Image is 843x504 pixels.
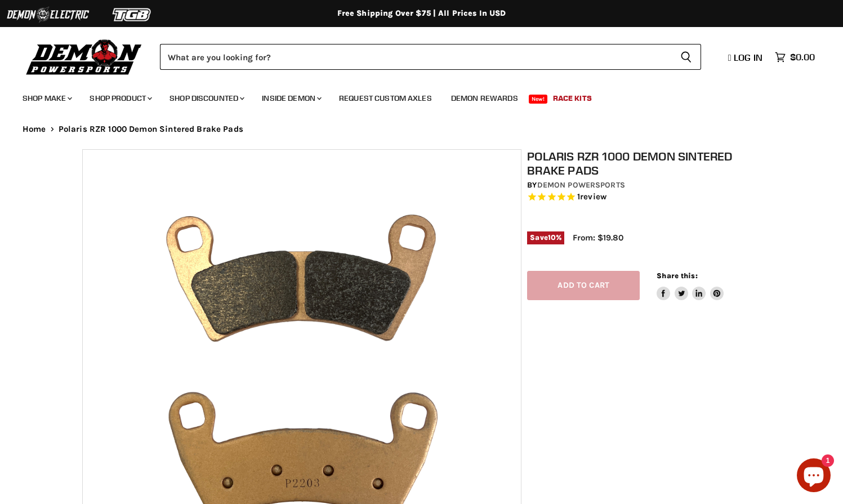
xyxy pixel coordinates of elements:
a: Race Kits [545,87,600,110]
span: New! [529,95,548,104]
a: Home [23,124,46,134]
span: Rated 5.0 out of 5 stars 1 reviews [527,191,766,203]
img: TGB Logo 2 [90,4,175,25]
span: review [580,192,606,202]
a: Shop Make [14,87,79,110]
span: Share this: [657,271,697,280]
img: Demon Electric Logo 2 [6,4,90,25]
input: Search [160,44,671,70]
span: Save % [527,231,564,244]
aside: Share this: [657,271,724,301]
span: From: $19.80 [573,233,623,243]
div: by [527,179,766,191]
a: Shop Discounted [161,87,251,110]
a: Demon Powersports [537,180,625,190]
a: Request Custom Axles [331,87,440,110]
h1: Polaris RZR 1000 Demon Sintered Brake Pads [527,149,766,177]
img: Demon Powersports [23,37,146,77]
inbox-online-store-chat: Shopify online store chat [793,458,834,495]
button: Search [671,44,701,70]
a: Inside Demon [253,87,328,110]
form: Product [160,44,701,70]
span: Polaris RZR 1000 Demon Sintered Brake Pads [59,124,243,134]
span: Log in [734,52,762,63]
span: 10 [548,233,556,242]
ul: Main menu [14,82,812,110]
a: Log in [723,52,769,63]
span: $0.00 [790,52,815,63]
a: Demon Rewards [443,87,527,110]
span: 1 reviews [577,192,606,202]
a: $0.00 [769,49,820,65]
a: Shop Product [81,87,159,110]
